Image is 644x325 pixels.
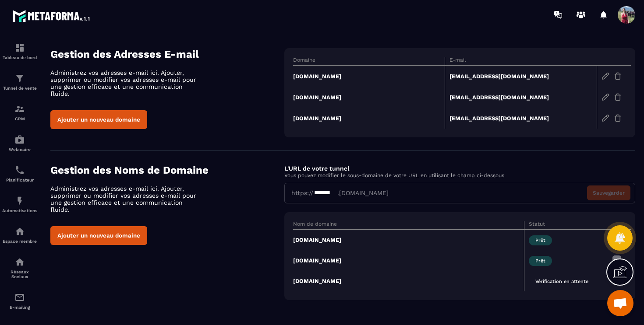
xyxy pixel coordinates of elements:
[2,116,37,121] p: CRM
[529,235,552,245] span: Prêt
[50,69,204,97] p: Administrez vos adresses e-mail ici. Ajouter, supprimer ou modifier vos adresses e-mail pour une ...
[50,110,147,129] button: Ajouter un nouveau domaine
[614,93,622,101] img: trash-gr.2c9399ab.svg
[2,305,37,310] p: E-mailing
[293,229,524,250] td: [DOMAIN_NAME]
[14,165,25,175] img: scheduler
[2,208,37,213] p: Automatisations
[293,271,524,291] td: [DOMAIN_NAME]
[2,86,37,91] p: Tunnel de vente
[50,226,147,245] button: Ajouter un nouveau domaine
[293,108,445,129] td: [DOMAIN_NAME]
[602,114,609,122] img: edit-gr.78e3acdd.svg
[524,221,607,230] th: Statut
[14,226,25,237] img: automations
[2,158,37,189] a: schedulerschedulerPlanificateur
[50,164,284,176] h4: Gestion des Noms de Domaine
[2,269,37,279] p: Réseaux Sociaux
[14,73,25,84] img: formation
[14,257,25,267] img: social-network
[602,93,609,101] img: edit-gr.78e3acdd.svg
[607,290,633,316] a: Ouvrir le chat
[614,114,622,122] img: trash-gr.2c9399ab.svg
[293,250,524,271] td: [DOMAIN_NAME]
[293,66,445,87] td: [DOMAIN_NAME]
[293,221,524,230] th: Nom de domaine
[2,250,37,286] a: social-networksocial-networkRéseaux Sociaux
[445,57,597,66] th: E-mail
[2,66,37,97] a: formationformationTunnel de vente
[284,172,635,178] p: Vous pouvez modifier le sous-domaine de votre URL en utilisant le champ ci-dessous
[2,97,37,128] a: formationformationCRM
[2,220,37,250] a: automationsautomationsEspace membre
[2,147,37,152] p: Webinaire
[2,239,37,244] p: Espace membre
[2,36,37,66] a: formationformationTableau de bord
[2,189,37,220] a: automationsautomationsAutomatisations
[445,66,597,87] td: [EMAIL_ADDRESS][DOMAIN_NAME]
[529,256,552,266] span: Prêt
[14,42,25,53] img: formation
[50,185,204,213] p: Administrez vos adresses e-mail ici. Ajouter, supprimer ou modifier vos adresses e-mail pour une ...
[293,87,445,108] td: [DOMAIN_NAME]
[50,48,284,60] h4: Gestion des Adresses E-mail
[14,104,25,114] img: formation
[614,72,622,80] img: trash-gr.2c9399ab.svg
[14,134,25,145] img: automations
[2,128,37,158] a: automationsautomationsWebinaire
[14,196,25,206] img: automations
[2,55,37,60] p: Tableau de bord
[12,8,91,24] img: logo
[445,108,597,129] td: [EMAIL_ADDRESS][DOMAIN_NAME]
[529,276,595,287] span: Vérification en attente
[2,286,37,316] a: emailemailE-mailing
[602,72,609,80] img: edit-gr.78e3acdd.svg
[445,87,597,108] td: [EMAIL_ADDRESS][DOMAIN_NAME]
[2,178,37,182] p: Planificateur
[14,292,25,303] img: email
[284,165,349,172] label: L'URL de votre tunnel
[293,57,445,66] th: Domaine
